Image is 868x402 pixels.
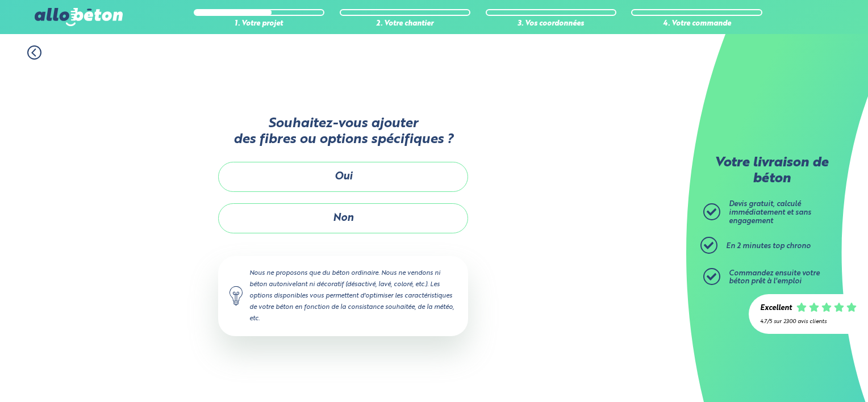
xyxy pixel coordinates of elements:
[760,304,792,313] div: Excellent
[760,319,857,325] div: 4.7/5 sur 2300 avis clients
[218,162,468,192] button: Oui
[706,156,837,187] p: Votre livraison de béton
[729,270,820,286] span: Commandez ensuite votre béton prêt à l'emploi
[35,8,122,26] img: allobéton
[486,20,616,28] div: 3. Vos coordonnées
[218,203,468,233] button: Non
[218,256,468,336] div: Nous ne proposons que du béton ordinaire. Nous ne vendons ni béton autonivelant ni décoratif (dés...
[218,116,468,148] p: Souhaitez-vous ajouter des fibres ou options spécifiques ?
[340,20,470,28] div: 2. Votre chantier
[729,200,811,224] span: Devis gratuit, calculé immédiatement et sans engagement
[631,20,762,28] div: 4. Votre commande
[194,20,324,28] div: 1. Votre projet
[767,358,856,390] iframe: Help widget launcher
[726,242,811,250] span: En 2 minutes top chrono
